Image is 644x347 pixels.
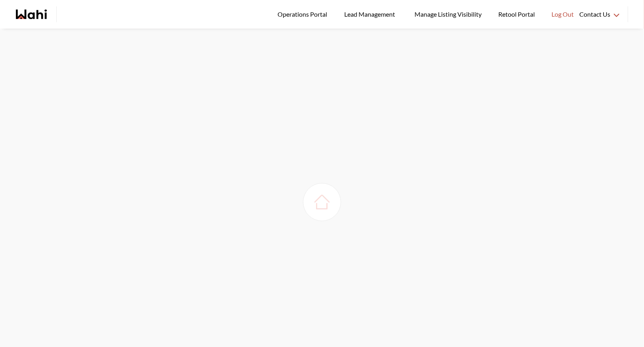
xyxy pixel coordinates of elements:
[311,191,333,213] img: loading house image
[16,10,47,19] a: Wahi homepage
[412,9,484,19] span: Manage Listing Visibility
[344,9,398,19] span: Lead Management
[498,9,537,19] span: Retool Portal
[278,9,330,19] span: Operations Portal
[551,9,574,19] span: Log Out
